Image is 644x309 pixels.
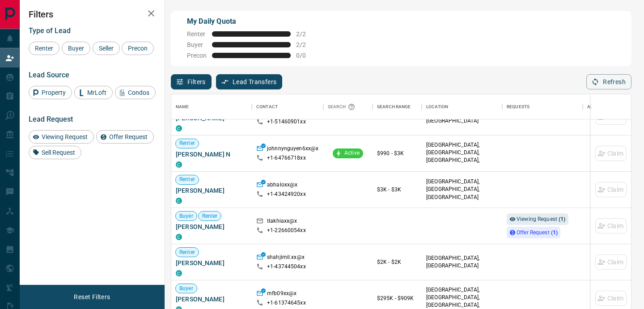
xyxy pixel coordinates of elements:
div: condos.ca [176,270,182,276]
span: Precon [187,52,207,59]
div: Seller [93,42,120,55]
span: [PERSON_NAME] [176,222,247,231]
span: Lead Request [29,115,73,123]
span: Buyer [176,285,197,292]
span: Precon [125,45,151,52]
span: Active [341,149,363,157]
div: condos.ca [176,234,182,240]
div: Viewing Request (1) [507,213,568,225]
span: Offer Request [517,229,558,236]
span: Seller [96,45,117,52]
span: Renter [176,140,199,147]
div: Name [171,94,252,119]
p: $2K - $2K [377,258,417,266]
button: Refresh [586,74,631,89]
span: Buyer [176,212,197,220]
span: [PERSON_NAME] [176,114,247,123]
div: Requests [502,94,583,119]
h2: Filters [29,9,156,20]
div: Search [328,94,357,119]
div: condos.ca [176,161,182,168]
span: Renter [199,212,221,220]
span: Viewing Request [38,133,91,140]
div: Location [426,94,448,119]
div: Sell Request [29,146,81,159]
span: [PERSON_NAME] [176,186,247,195]
button: Lead Transfers [216,74,283,89]
p: tlakhiaxx@x [267,217,297,227]
span: [PERSON_NAME] N [176,150,247,159]
span: Renter [187,30,207,38]
p: My Daily Quota [187,16,316,27]
p: johnnynguyen6xx@x [267,145,318,154]
div: Contact [256,94,278,119]
p: shahjimil.xx@x [267,254,305,263]
button: Reset Filters [68,289,116,305]
span: 0 / 0 [296,52,316,59]
p: abhaloxx@x [267,181,297,190]
p: $990 - $3K [377,149,417,157]
span: Property [38,89,69,96]
span: [PERSON_NAME] [176,258,247,267]
p: +1- 43744504xx [267,263,306,271]
p: $295K - $909K [377,294,417,302]
p: +1- 64766718xx [267,154,306,162]
p: mfb09xx@x [267,290,297,299]
div: Renter [29,42,59,55]
p: +1- 61374645xx [267,299,306,307]
span: [PERSON_NAME] [176,295,247,304]
span: Buyer [65,45,87,52]
span: Offer Request [106,133,151,140]
p: $3K - $3K [377,186,417,194]
div: Offer Request (1) [507,227,560,238]
div: Property [29,86,72,99]
strong: ( 1 ) [551,229,558,236]
span: Type of Lead [29,26,71,35]
div: Offer Request [96,130,154,144]
span: Viewing Request [517,216,566,222]
span: Renter [32,45,56,52]
div: MrLoft [74,86,113,99]
strong: ( 1 ) [559,216,565,222]
span: Renter [176,176,199,184]
div: Location [422,94,502,119]
div: Search Range [377,94,411,119]
div: Requests [507,94,530,119]
span: Buyer [187,41,207,48]
p: [GEOGRAPHIC_DATA], [GEOGRAPHIC_DATA], [GEOGRAPHIC_DATA] [426,178,498,201]
div: Precon [122,42,154,55]
div: Viewing Request [29,130,94,144]
p: [GEOGRAPHIC_DATA], [GEOGRAPHIC_DATA], [GEOGRAPHIC_DATA], [GEOGRAPHIC_DATA] [426,141,498,172]
p: +1- 43424920xx [267,190,306,198]
div: condos.ca [176,125,182,131]
div: Search Range [373,94,422,119]
div: Name [176,94,189,119]
p: +1- 51460901xx [267,118,306,126]
div: Contact [252,94,323,119]
button: Filters [171,74,212,89]
p: +1- 22660054xx [267,227,306,234]
span: 2 / 2 [296,41,316,48]
span: Sell Request [38,149,78,156]
p: [GEOGRAPHIC_DATA], [GEOGRAPHIC_DATA] [426,254,498,270]
p: [GEOGRAPHIC_DATA], [GEOGRAPHIC_DATA] [426,110,498,125]
div: Condos [115,86,156,99]
div: Buyer [62,42,90,55]
span: Renter [176,249,199,256]
span: Lead Source [29,71,69,79]
span: MrLoft [84,89,110,96]
span: Condos [125,89,153,96]
span: 2 / 2 [296,30,316,38]
p: $1K - $2K [377,113,417,121]
div: condos.ca [176,198,182,204]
